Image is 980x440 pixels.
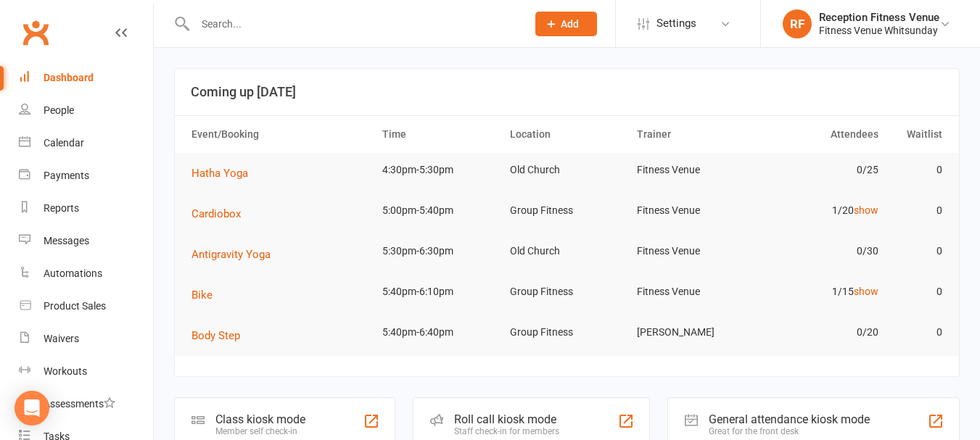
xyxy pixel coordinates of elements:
[215,426,305,436] div: Member self check-in
[192,207,241,220] span: Cardiobox
[17,14,54,51] a: Clubworx
[454,412,559,426] div: Roll call kiosk mode
[630,153,758,187] td: Fitness Venue
[709,412,870,426] div: General attendance kiosk mode
[709,426,870,436] div: Great for the front desk
[44,104,74,116] div: People
[885,275,949,309] td: 0
[192,248,271,261] span: Antigravity Yoga
[19,62,153,94] a: Dashboard
[819,11,939,24] div: Reception Fitness Venue
[44,202,79,214] div: Reports
[758,315,886,349] td: 0/20
[19,225,153,257] a: Messages
[192,289,213,302] span: Bike
[19,290,153,323] a: Product Sales
[885,315,949,349] td: 0
[376,234,503,268] td: 5:30pm-6:30pm
[376,315,503,349] td: 5:40pm-6:40pm
[376,116,503,153] th: Time
[19,388,153,420] a: Assessments
[535,12,597,36] button: Add
[630,315,758,349] td: [PERSON_NAME]
[192,165,258,182] button: Hatha Yoga
[885,153,949,187] td: 0
[44,398,115,410] div: Assessments
[885,234,949,268] td: 0
[758,234,886,268] td: 0/30
[854,204,878,216] a: show
[561,18,579,30] span: Add
[19,159,153,192] a: Payments
[758,275,886,309] td: 1/15
[192,329,240,342] span: Body Step
[192,205,251,223] button: Cardiobox
[630,275,758,309] td: Fitness Venue
[783,9,812,38] div: RF
[656,7,696,40] span: Settings
[191,85,943,99] h3: Coming up [DATE]
[191,14,516,34] input: Search...
[630,194,758,228] td: Fitness Venue
[192,246,281,263] button: Antigravity Yoga
[44,365,87,377] div: Workouts
[503,116,631,153] th: Location
[192,167,248,180] span: Hatha Yoga
[19,192,153,225] a: Reports
[44,72,94,83] div: Dashboard
[503,275,631,309] td: Group Fitness
[376,275,503,309] td: 5:40pm-6:10pm
[15,391,49,426] div: Open Intercom Messenger
[19,94,153,127] a: People
[758,194,886,228] td: 1/20
[854,286,878,297] a: show
[885,116,949,153] th: Waitlist
[185,116,376,153] th: Event/Booking
[758,153,886,187] td: 0/25
[44,137,84,149] div: Calendar
[19,257,153,290] a: Automations
[44,235,89,246] div: Messages
[503,234,631,268] td: Old Church
[819,24,939,37] div: Fitness Venue Whitsunday
[44,333,79,344] div: Waivers
[19,127,153,159] a: Calendar
[192,286,223,304] button: Bike
[44,300,106,312] div: Product Sales
[19,323,153,355] a: Waivers
[630,234,758,268] td: Fitness Venue
[376,194,503,228] td: 5:00pm-5:40pm
[630,116,758,153] th: Trainer
[503,153,631,187] td: Old Church
[454,426,559,436] div: Staff check-in for members
[885,194,949,228] td: 0
[44,170,89,181] div: Payments
[44,267,102,279] div: Automations
[376,153,503,187] td: 4:30pm-5:30pm
[19,355,153,388] a: Workouts
[215,412,305,426] div: Class kiosk mode
[503,315,631,349] td: Group Fitness
[192,327,250,344] button: Body Step
[503,194,631,228] td: Group Fitness
[758,116,886,153] th: Attendees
